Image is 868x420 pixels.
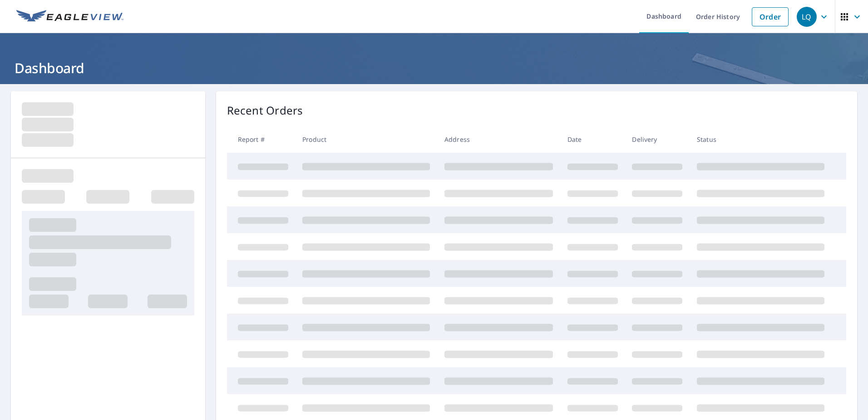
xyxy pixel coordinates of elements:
th: Delivery [625,126,690,153]
h1: Dashboard [11,59,857,77]
th: Report # [227,126,296,153]
a: Order [752,7,789,26]
th: Address [437,126,560,153]
th: Status [690,126,832,153]
th: Date [560,126,625,153]
div: LQ [797,7,817,27]
th: Product [295,126,437,153]
p: Recent Orders [227,102,303,119]
img: EV Logo [16,10,123,24]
